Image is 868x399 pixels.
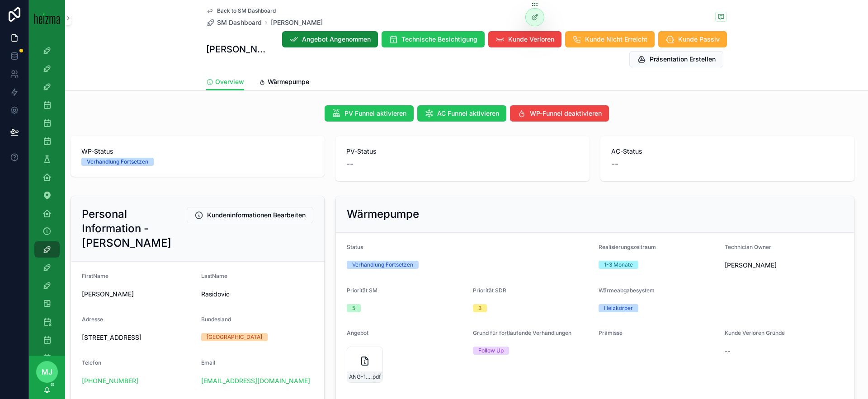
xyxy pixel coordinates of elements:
[478,347,504,355] div: Follow Up
[201,316,231,323] span: Bundesland
[473,287,506,294] span: Priorität SDR
[347,244,363,250] span: Status
[678,35,720,44] span: Kunde Passiv
[352,304,355,312] div: 5
[82,272,108,279] span: FirstName
[217,18,262,27] span: SM Dashboard
[585,35,647,44] span: Kunde Nicht Erreicht
[82,316,103,323] span: Adresse
[81,147,314,156] span: WP-Status
[508,35,554,44] span: Kunde Verloren
[352,261,413,269] div: Verhandlung Fortsetzen
[282,31,378,47] button: Angebot Angenommen
[201,376,310,385] a: [EMAIL_ADDRESS][DOMAIN_NAME]
[87,158,148,166] div: Verhandlung Fortsetzen
[34,12,60,24] img: App logo
[206,74,244,91] a: Overview
[565,31,655,47] button: Kunde Nicht Erreicht
[206,7,276,14] a: Back to SM Dashboard
[658,31,727,47] button: Kunde Passiv
[604,304,633,312] div: Heizkörper
[725,347,730,356] span: --
[346,158,354,170] span: --
[347,329,368,336] span: Angebot
[201,290,313,299] span: Rasidovic
[346,147,579,156] span: PV-Status
[599,287,655,294] span: Wärmeabgabesystem
[371,373,381,380] span: .pdf
[725,329,785,336] span: Kunde Verloren Gründe
[259,74,309,92] a: Wärmepumpe
[201,359,215,366] span: Email
[347,207,419,221] h2: Wärmepumpe
[42,366,52,377] span: MJ
[215,77,244,86] span: Overview
[382,31,485,47] button: Technische Besichtigung
[344,109,406,118] span: PV Funnel aktivieren
[473,329,571,336] span: Grund für fortlaufende Verhandlungen
[82,333,194,342] span: [STREET_ADDRESS]
[347,287,377,294] span: Priorität SM
[488,31,561,47] button: Kunde Verloren
[302,35,371,44] span: Angebot Angenommen
[349,373,371,380] span: ANG-11067-Rasidovic-2025-06-02
[82,207,187,250] h2: Personal Information - [PERSON_NAME]
[629,51,723,67] button: Präsentation Erstellen
[599,329,623,336] span: Prämisse
[82,376,138,385] a: [PHONE_NUMBER]
[417,105,506,122] button: AC Funnel aktivieren
[325,105,414,122] button: PV Funnel aktivieren
[201,272,227,279] span: LastName
[82,290,194,299] span: [PERSON_NAME]
[725,261,777,270] span: [PERSON_NAME]
[268,77,309,86] span: Wärmepumpe
[478,304,481,312] div: 3
[207,211,306,220] span: Kundeninformationen Bearbeiten
[401,35,477,44] span: Technische Besichtigung
[599,244,656,250] span: Realisierungszeitraum
[725,244,771,250] span: Technician Owner
[82,359,101,366] span: Telefon
[29,36,65,356] div: scrollable content
[611,147,844,156] span: AC-Status
[530,109,602,118] span: WP-Funnel deaktivieren
[206,18,262,27] a: SM Dashboard
[206,43,268,56] h1: [PERSON_NAME]
[611,158,618,170] span: --
[650,55,716,64] span: Präsentation Erstellen
[271,18,323,27] a: [PERSON_NAME]
[510,105,609,122] button: WP-Funnel deaktivieren
[207,333,262,341] div: [GEOGRAPHIC_DATA]
[187,207,313,223] button: Kundeninformationen Bearbeiten
[604,261,633,269] div: 1-3 Monate
[437,109,499,118] span: AC Funnel aktivieren
[217,7,276,14] span: Back to SM Dashboard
